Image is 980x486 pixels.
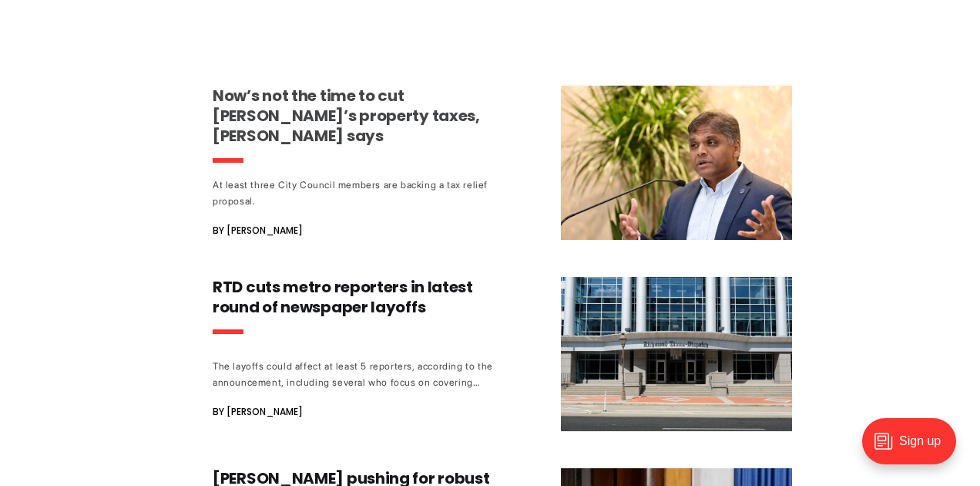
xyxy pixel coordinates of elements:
[561,86,792,240] img: Now’s not the time to cut Richmond’s property taxes, Avula says
[213,277,792,431] a: RTD cuts metro reporters in latest round of newspaper layoffs The layoffs could affect at least 5...
[213,277,499,317] h3: RTD cuts metro reporters in latest round of newspaper layoffs
[213,86,499,146] h3: Now’s not the time to cut [PERSON_NAME]’s property taxes, [PERSON_NAME] says
[213,403,303,421] span: By [PERSON_NAME]
[213,358,499,390] div: The layoffs could affect at least 5 reporters, according to the announcement, including several w...
[213,221,303,240] span: By [PERSON_NAME]
[849,410,980,486] iframe: portal-trigger
[213,86,792,240] a: Now’s not the time to cut [PERSON_NAME]’s property taxes, [PERSON_NAME] says At least three City ...
[213,177,499,209] div: At least three City Council members are backing a tax relief proposal.
[561,277,792,431] img: RTD cuts metro reporters in latest round of newspaper layoffs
